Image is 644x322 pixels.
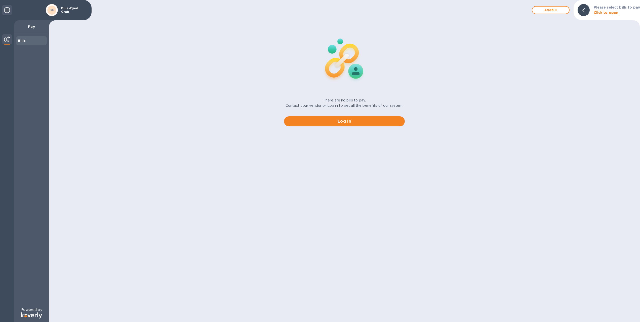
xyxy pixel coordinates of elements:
[594,11,619,15] b: Click to open
[284,116,405,126] button: Log in
[21,307,42,312] p: Powered by
[594,5,640,9] b: Please select bills to pay
[286,98,404,108] p: There are no bills to pay. Contact your vendor or Log in to get all the benefits of our system.
[288,118,401,124] span: Log in
[50,8,54,12] b: BC
[536,7,565,13] span: Add bill
[61,7,86,14] p: Blue-Eyed Crab
[18,39,26,43] b: Bills
[18,24,45,29] p: Pay
[532,6,570,14] button: Addbill
[21,312,42,318] img: Logo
